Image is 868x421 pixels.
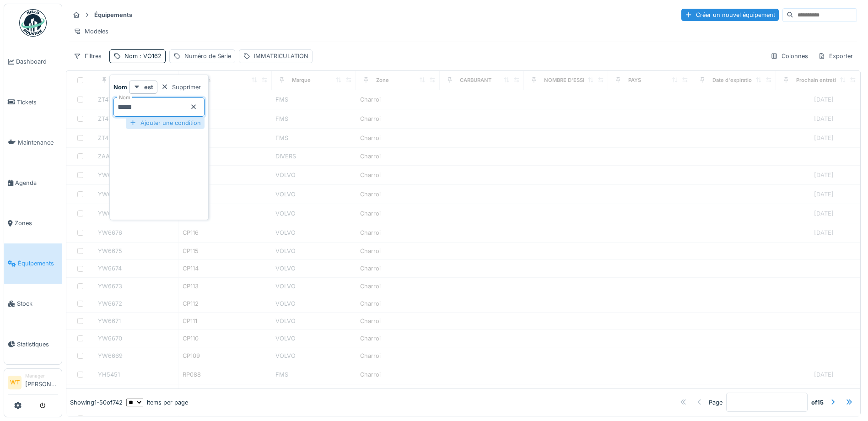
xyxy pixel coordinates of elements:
div: YW6672 [98,299,174,308]
div: VOLVO [275,317,352,325]
div: RP088 [183,370,201,379]
div: ZAAA493 [98,152,174,161]
div: Charroi [360,317,381,325]
div: CP112 [183,299,199,308]
div: YH5451 [98,370,174,379]
div: Supprimer [157,81,205,93]
div: Charroi [360,114,381,123]
div: CP115 [183,247,199,255]
div: YW6669 [98,351,174,360]
div: VOLVO [275,171,352,179]
div: Charroi [360,264,381,273]
div: Charroi [360,171,381,179]
div: ZT4725 [98,114,174,123]
div: Charroi [360,351,381,360]
div: Charroi [360,247,381,255]
div: VOLVO [275,209,352,218]
strong: Nom [113,83,127,92]
strong: of 15 [811,398,824,407]
div: Numéro de Série [184,52,231,60]
div: CP109 [183,351,200,360]
div: Charroi [360,334,381,343]
div: VOLVO [275,334,352,343]
div: NOMBRE D'ESSIEU [544,76,591,84]
span: Agenda [15,178,58,187]
div: [DATE] [814,134,834,142]
div: Charroi [360,228,381,237]
div: Showing 1 - 50 of 742 [70,398,123,407]
div: VOLVO [275,190,352,199]
div: Page [709,398,722,407]
span: Dashboard [16,57,58,66]
div: [DATE] [814,171,834,179]
div: Nom [124,52,162,60]
div: Exporter [814,49,857,63]
div: Charroi [360,152,381,161]
div: YW6674 [98,264,174,273]
div: DIVERS [275,152,352,161]
div: Marque [292,76,311,84]
div: VOLVO [275,228,352,237]
div: Créer un nouvel équipement [681,9,779,21]
div: CP113 [183,282,199,291]
div: IMMATRICULATION [254,52,308,60]
div: FMS [275,370,352,379]
div: CP110 [183,334,199,343]
div: Charroi [360,95,381,104]
div: Filtres [70,49,106,63]
span: Stock [17,299,58,308]
div: ZT4724 [98,134,174,142]
div: VOLVO [275,299,352,308]
span: : VO162 [138,53,162,59]
div: CP111 [183,317,197,325]
div: Date d'expiration [712,76,755,84]
span: Statistiques [17,340,58,349]
div: VOLVO [275,247,352,255]
div: YW6677 [98,209,174,218]
div: CARBURANT [460,76,491,84]
div: Charroi [360,299,381,308]
div: VOLVO [275,282,352,291]
div: Colonnes [766,49,812,63]
li: WT [8,376,22,389]
div: [DATE] [814,95,834,104]
span: Maintenance [18,138,58,147]
div: YW6675 [98,247,174,255]
div: [DATE] [814,114,834,123]
div: Charroi [360,134,381,142]
div: ZT4727 [98,95,174,104]
div: FMS [275,114,352,123]
label: Nom [117,94,132,102]
div: Ajouter une condition [126,117,205,129]
div: Zone [376,76,389,84]
div: items per page [126,398,188,407]
div: YW6670 [98,334,174,343]
div: Charroi [360,190,381,199]
div: VOLVO [275,351,352,360]
li: [PERSON_NAME] [25,372,58,392]
div: Charroi [360,282,381,291]
strong: est [144,83,153,92]
div: YW6671 [98,317,174,325]
span: Tickets [17,98,58,107]
div: YW6678 [98,190,174,199]
div: CP114 [183,264,199,273]
strong: Équipements [91,11,136,19]
div: Charroi [360,370,381,379]
img: Badge_color-CXgf-gQk.svg [19,9,47,37]
div: [DATE] [814,370,834,379]
div: YW6673 [98,282,174,291]
div: Manager [25,372,58,379]
div: [DATE] [814,209,834,218]
div: PAYS [628,76,641,84]
div: CP116 [183,228,199,237]
div: [DATE] [814,190,834,199]
div: Modèles [70,25,113,38]
span: Équipements [18,259,58,268]
span: Zones [15,219,58,227]
div: FMS [275,95,352,104]
div: [DATE] [814,228,834,237]
div: YW6679 [98,171,174,179]
div: YW6676 [98,228,174,237]
div: Charroi [360,209,381,218]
